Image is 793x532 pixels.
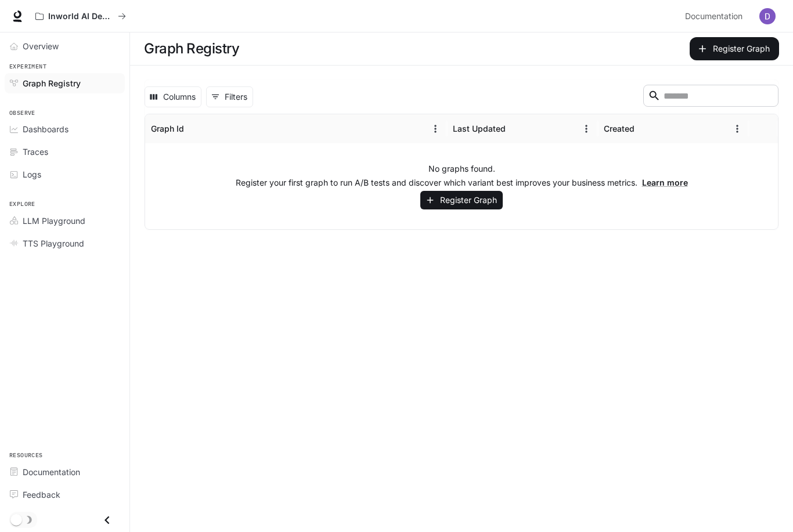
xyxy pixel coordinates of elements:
div: Created [604,124,635,133]
button: Register Graph [420,191,503,210]
div: Search [643,85,778,109]
button: Sort [507,120,524,137]
span: Overview [23,40,59,52]
button: Sort [636,120,653,137]
span: LLM Playground [23,215,85,227]
button: User avatar [756,5,779,28]
button: All workspaces [30,5,131,28]
div: Last Updated [453,124,506,133]
a: Graph Registry [5,73,125,93]
span: TTS Playground [23,237,84,249]
a: Logs [5,164,125,184]
a: LLM Playground [5,211,125,231]
span: Feedback [23,488,60,501]
p: No graphs found. [428,163,495,175]
p: Register your first graph to run A/B tests and discover which variant best improves your business... [236,177,688,189]
span: Documentation [685,9,742,24]
a: Dashboards [5,119,125,139]
span: Graph Registry [23,77,81,89]
a: Learn more [642,178,688,187]
span: Dashboards [23,123,69,135]
button: Register Graph [690,37,779,60]
img: User avatar [759,8,776,24]
button: Menu [578,120,595,137]
a: Overview [5,36,125,56]
span: Traces [23,146,48,158]
button: Sort [185,120,203,137]
a: TTS Playground [5,233,125,254]
a: Documentation [680,5,751,28]
button: Show filters [206,86,253,107]
span: Documentation [23,466,80,478]
button: Menu [729,120,746,137]
h1: Graph Registry [144,37,239,60]
a: Feedback [5,484,125,505]
a: Traces [5,142,125,162]
button: Select columns [145,86,201,107]
button: Close drawer [94,508,120,532]
button: Menu [427,120,444,137]
span: Logs [23,168,41,180]
span: Dark mode toggle [10,513,22,526]
a: Documentation [5,462,125,482]
p: Inworld AI Demos [48,12,113,21]
div: Graph Id [151,124,184,133]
